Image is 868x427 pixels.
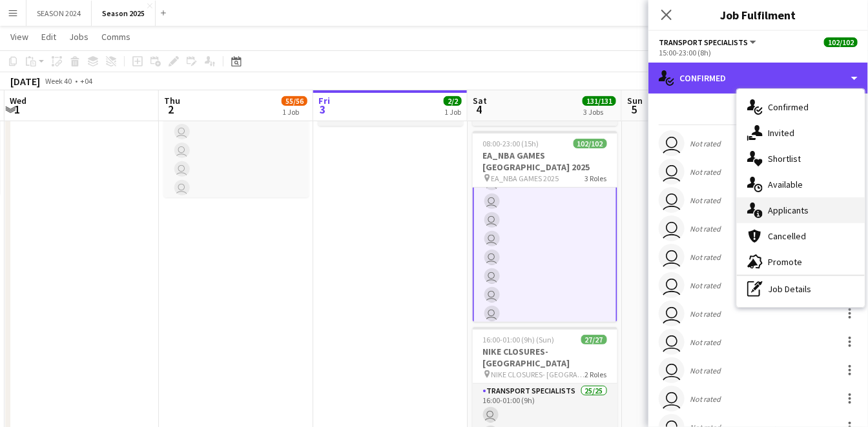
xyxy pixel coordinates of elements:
span: 3 Roles [585,174,607,183]
span: 27/27 [581,335,607,344]
span: Comms [101,31,130,43]
div: Not rated [690,337,723,347]
h3: EA_NBA GAMES [GEOGRAPHIC_DATA] 2025 [473,150,617,173]
span: Invited [768,127,794,139]
div: Not rated [690,309,723,319]
span: Available [768,179,803,190]
span: Week 40 [43,76,75,86]
a: View [5,28,34,45]
span: Sun [627,95,643,106]
div: Not rated [690,224,723,233]
span: EA_NBA GAMES 2025 [491,174,559,183]
div: Job Details [737,276,865,302]
span: Wed [10,95,26,106]
div: 1 Job [444,107,461,117]
span: Thu [164,95,180,106]
span: 131/131 [583,96,616,106]
span: Confirmed [768,101,809,113]
a: Comms [96,28,136,45]
span: View [10,31,28,43]
span: Jobs [69,31,88,43]
div: +04 [80,76,92,86]
div: 3 Jobs [583,107,615,117]
button: Transport Specialists [659,37,758,47]
span: 08:00-23:00 (15h) [483,139,539,148]
span: 1 [8,102,26,117]
span: 16:00-01:00 (9h) (Sun) [483,335,555,344]
span: NIKE CLOSURES- [GEOGRAPHIC_DATA] [491,370,585,379]
div: Confirmed [648,63,868,94]
span: Fri [318,95,330,106]
span: 4 [471,102,487,117]
span: Edit [41,31,56,43]
h3: NIKE CLOSURES- [GEOGRAPHIC_DATA] [473,346,617,369]
span: 2 Roles [585,370,607,379]
span: Cancelled [768,230,806,242]
div: Not rated [690,195,723,205]
span: Shortlist [768,153,801,164]
a: Edit [36,28,61,45]
span: 2/2 [444,96,462,106]
span: 55/56 [282,96,307,106]
div: 15:00-23:00 (8h) [659,48,858,57]
div: 1 Job [282,107,307,117]
h3: Job Fulfilment [648,6,868,23]
span: Applicants [768,204,809,216]
app-card-role: AM SHIFT6/608:00-17:00 (9h) [164,63,309,201]
span: 5 [625,102,643,117]
span: 102/102 [573,139,607,148]
div: Not rated [690,252,723,262]
div: Not rated [690,366,723,375]
div: [DATE] [10,75,40,88]
button: SEASON 2024 [26,1,92,26]
span: Sat [473,95,487,106]
button: Season 2025 [92,1,156,26]
span: 2 [162,102,180,117]
div: Not rated [690,394,723,404]
div: Not rated [690,167,723,177]
span: 3 [316,102,330,117]
span: 102/102 [824,37,858,47]
div: Not rated [690,139,723,148]
a: Jobs [64,28,94,45]
app-job-card: 08:00-23:00 (15h)102/102EA_NBA GAMES [GEOGRAPHIC_DATA] 2025 EA_NBA GAMES 20253 Roles [473,131,617,322]
div: Not rated [690,281,723,290]
span: Promote [768,256,802,268]
span: Transport Specialists [659,37,748,47]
